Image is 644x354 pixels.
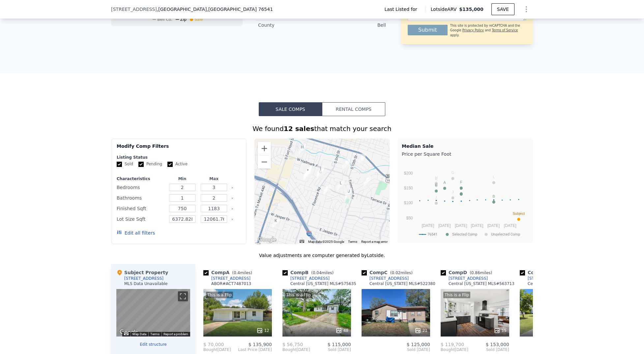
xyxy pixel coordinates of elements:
[487,223,500,228] text: [DATE]
[462,28,484,32] a: Privacy Policy
[427,233,437,237] text: 76541
[117,143,241,155] div: Modify Comp Filters
[290,276,330,281] div: [STREET_ADDRESS]
[336,327,348,334] div: 48
[180,17,187,22] span: Zip
[441,347,468,352] div: [DATE]
[460,186,462,190] text: C
[304,169,311,180] div: 1005 Houston St
[402,159,529,241] svg: A chart.
[308,271,336,275] span: ( miles)
[322,102,385,116] button: Rental Comps
[385,6,420,13] span: Last Listed for
[388,271,415,275] span: ( miles)
[491,3,514,15] button: SAVE
[431,6,459,13] span: Lotside ARV
[317,166,324,177] div: 820 Southside Dr
[282,276,330,281] a: [STREET_ADDRESS]
[167,161,188,167] label: Active
[163,332,188,336] a: Report a problem
[178,291,188,301] button: Toggle fullscreen view
[362,269,415,276] div: Comp C
[282,347,310,352] div: [DATE]
[272,217,279,229] div: 1003 Westover Dr
[124,276,163,281] div: [STREET_ADDRESS]
[422,223,434,228] text: [DATE]
[203,276,250,281] a: [STREET_ADDRESS]
[304,167,311,178] div: 909 Houston St
[203,347,231,352] div: [DATE]
[211,281,251,286] div: ABOR # ACT7487013
[117,161,133,167] label: Sold
[118,328,140,337] a: Open this area in Google Maps (opens a new window)
[337,180,344,191] div: 1008 S 6th St
[290,281,356,286] div: Central [US_STATE] MLS # 575635
[364,176,371,187] div: 607 Carlisle Ave
[231,208,234,210] button: Clear
[520,269,573,276] div: Comp E
[117,193,165,203] div: Bathrooms
[471,223,483,228] text: [DATE]
[452,171,454,175] text: G
[117,230,155,236] button: Edit all filters
[491,233,520,237] text: Unselected Comp
[362,347,430,352] span: Sold [DATE]
[231,347,272,352] span: Last Price [DATE]
[406,216,413,220] text: $50
[117,155,241,160] div: Listing Status
[231,186,234,189] button: Clear
[258,155,271,169] button: Zoom out
[444,180,446,184] text: A
[443,292,470,298] div: This is a Flip
[494,327,507,334] div: 15
[513,211,525,215] text: Subject
[404,201,413,206] text: $100
[468,347,509,352] span: Sold [DATE]
[492,194,495,198] text: B
[492,28,518,32] a: Terms of Service
[116,342,190,347] button: Edit structure
[116,269,168,276] div: Subject Property
[520,3,533,16] button: Show Options
[167,162,173,167] input: Active
[249,342,272,347] span: $ 135,900
[407,342,430,347] span: $ 125,000
[459,7,483,12] span: $135,000
[436,196,437,200] text: I
[308,240,344,243] span: Map data ©2025 Google
[199,176,228,181] div: Max
[256,236,278,244] a: Open this area in Google Maps (opens a new window)
[117,162,122,167] input: Sold
[342,159,350,170] div: 613 Bishop Dr
[504,223,516,228] text: [DATE]
[231,218,234,221] button: Clear
[435,176,438,179] text: H
[150,332,160,336] a: Terms
[116,289,190,337] div: Street View
[441,347,455,352] span: Bought
[194,17,203,22] span: Sale
[408,25,448,35] button: Submit
[449,276,488,281] div: [STREET_ADDRESS]
[460,186,462,190] text: D
[305,165,312,177] div: 905 Houston St
[207,7,273,12] span: , [GEOGRAPHIC_DATA] 76541
[313,271,322,275] span: 0.04
[358,154,366,165] div: 611 Brook Dr
[203,347,218,352] span: Bought
[256,236,278,244] img: Google
[132,332,146,337] button: Map Data
[402,149,529,159] div: Price per Square Foot
[117,176,165,181] div: Characteristics
[441,276,488,281] a: [STREET_ADDRESS]
[348,240,357,243] a: Terms
[520,347,588,352] span: Sold [DATE]
[369,276,409,281] div: [STREET_ADDRESS]
[111,252,533,259] div: Value adjustments are computer generated by Lotside .
[404,171,413,176] text: $200
[168,176,197,181] div: Min
[323,184,331,195] div: 1202 S 2nd St
[203,269,255,276] div: Comp A
[111,124,533,133] div: We found that match your search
